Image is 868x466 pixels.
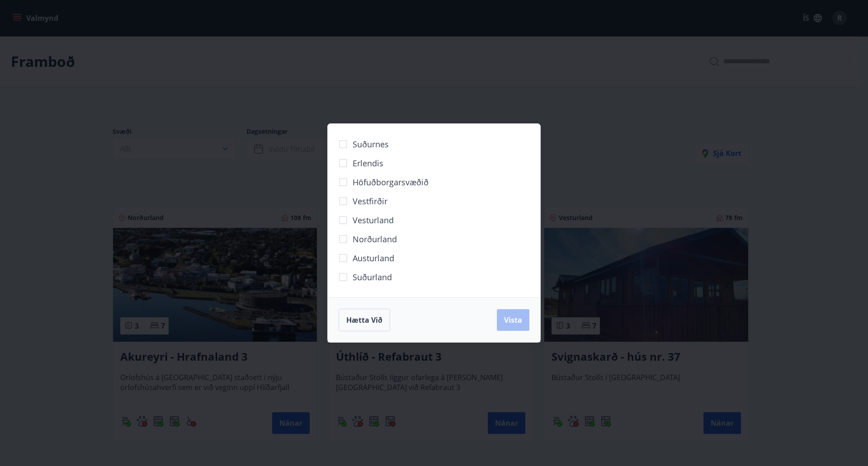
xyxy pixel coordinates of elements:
[353,233,397,245] span: Norðurland
[353,176,429,188] span: Höfuðborgarsvæðið
[353,252,394,264] span: Austurland
[353,271,392,283] span: Suðurland
[353,214,394,226] span: Vesturland
[353,138,389,150] span: Suðurnes
[353,157,383,169] span: Erlendis
[339,309,390,331] button: Hætta við
[346,315,382,325] span: Hætta við
[353,195,387,207] span: Vestfirðir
